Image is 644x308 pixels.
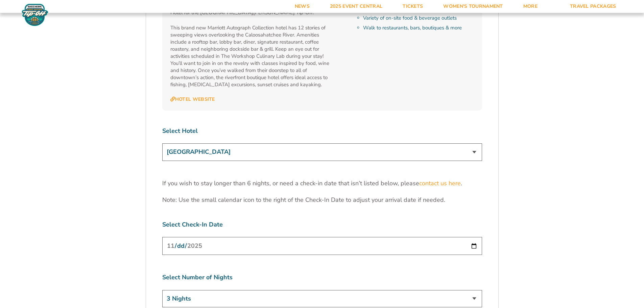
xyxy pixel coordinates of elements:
li: Variety of on-site food & beverage outlets [363,15,474,22]
p: Note: Use the small calendar icon to the right of the Check-In Date to adjust your arrival date i... [162,196,482,204]
p: If you wish to stay longer than 6 nights, or need a check-in date that isn’t listed below, please . [162,179,482,188]
img: Fort Myers Tip-Off [20,3,50,26]
label: Select Number of Nights [162,273,482,282]
label: Select Check-In Date [162,220,482,229]
a: contact us here [419,179,461,188]
a: Hotel Website [170,96,215,102]
li: Walk to restaurants, bars, boutiques & more [363,24,474,31]
p: This brand new Marriott Autograph Collection hotel has 12 stories of sweeping views overlooking t... [170,24,332,88]
label: Select Hotel [162,127,482,135]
